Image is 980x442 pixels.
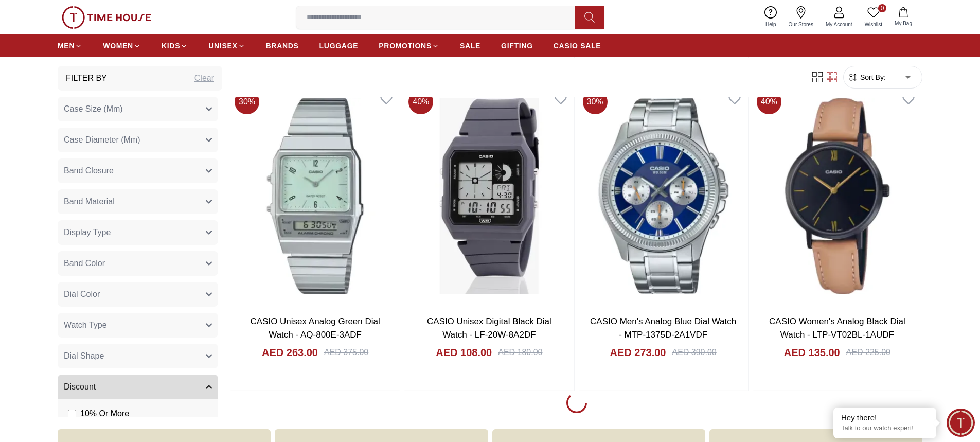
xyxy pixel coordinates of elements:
[64,288,100,300] span: Dial Color
[554,37,601,55] a: CASIO SALE
[858,72,886,82] span: Sort By:
[64,164,114,176] span: Band Closure
[822,21,857,28] span: My Account
[501,37,533,55] a: GIFTING
[266,41,299,51] span: BRANDS
[230,85,400,307] img: CASIO Unisex Analog Green Dial Watch - AQ-800E-3ADF
[861,21,886,28] span: Wishlist
[58,189,218,214] button: Band Material
[80,407,129,419] span: 10 % Or More
[64,257,105,269] span: Band Color
[250,316,380,340] a: CASIO Unisex Analog Green Dial Watch - AQ-800E-3ADF
[554,41,601,51] span: CASIO SALE
[408,90,433,114] span: 40 %
[757,90,781,114] span: 40 %
[841,413,929,423] div: Hey there!
[759,4,782,30] a: Help
[64,102,123,115] span: Case Size (Mm)
[947,409,975,437] div: Chat Widget
[208,37,245,55] a: UNISEX
[890,20,916,27] span: My Bag
[58,96,218,121] button: Case Size (Mm)
[262,345,318,360] h4: AED 263.00
[784,345,840,360] h4: AED 135.00
[58,374,218,399] button: Discount
[590,316,736,340] a: CASIO Men's Analog Blue Dial Watch - MTP-1375D-2A1VDF
[610,345,666,360] h4: AED 273.00
[888,5,918,29] button: My Bag
[583,90,608,114] span: 30 %
[878,4,886,12] span: 0
[324,346,368,359] div: AED 375.00
[208,41,237,51] span: UNISEX
[58,127,218,152] button: Case Diameter (Mm)
[103,37,141,55] a: WOMEN
[404,85,574,307] img: CASIO Unisex Digital Black Dial Watch - LF-20W-8A2DF
[162,41,180,51] span: KIDS
[319,37,359,55] a: LUGGAGE
[672,346,716,359] div: AED 390.00
[62,6,151,29] img: ...
[64,195,115,207] span: Band Material
[785,21,817,28] span: Our Stores
[58,41,75,51] span: MEN
[66,72,107,84] h3: Filter By
[379,41,432,51] span: PROMOTIONS
[501,41,533,51] span: GIFTING
[379,37,439,55] a: PROMOTIONS
[68,409,76,417] input: 10% Or More
[58,281,218,306] button: Dial Color
[319,41,359,51] span: LUGGAGE
[460,37,480,55] a: SALE
[58,220,218,244] button: Display Type
[846,346,890,359] div: AED 225.00
[848,72,886,82] button: Sort By:
[64,133,140,146] span: Case Diameter (Mm)
[194,72,214,84] div: Clear
[58,251,218,275] button: Band Color
[64,226,111,238] span: Display Type
[782,4,819,30] a: Our Stores
[235,90,259,114] span: 30 %
[427,316,551,340] a: CASIO Unisex Digital Black Dial Watch - LF-20W-8A2DF
[64,349,104,362] span: Dial Shape
[859,4,888,30] a: 0Wishlist
[841,424,929,433] p: Talk to our watch expert!
[761,21,780,28] span: Help
[266,37,299,55] a: BRANDS
[753,85,922,307] img: CASIO Women's Analog Black Dial Watch - LTP-VT02BL-1AUDF
[460,41,480,51] span: SALE
[64,319,107,331] span: Watch Type
[58,312,218,337] button: Watch Type
[769,316,905,340] a: CASIO Women's Analog Black Dial Watch - LTP-VT02BL-1AUDF
[64,380,96,393] span: Discount
[436,345,492,360] h4: AED 108.00
[58,343,218,368] button: Dial Shape
[579,85,748,307] img: CASIO Men's Analog Blue Dial Watch - MTP-1375D-2A1VDF
[58,158,218,183] button: Band Closure
[103,41,133,51] span: WOMEN
[162,37,188,55] a: KIDS
[498,346,542,359] div: AED 180.00
[58,37,82,55] a: MEN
